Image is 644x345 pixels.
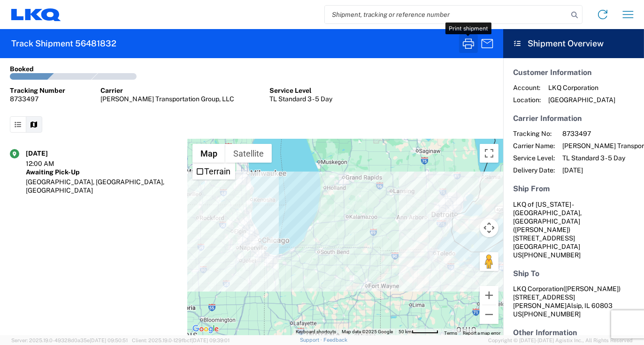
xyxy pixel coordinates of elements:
span: Map data ©2025 Google [342,329,393,334]
span: ([PERSON_NAME]) [563,285,621,292]
span: [GEOGRAPHIC_DATA] [548,96,615,104]
div: Booked [10,65,34,73]
div: Carrier [100,86,234,95]
div: Service Level [269,86,332,95]
span: Server: 2025.19.0-49328d0a35e [11,337,128,343]
span: Carrier Name: [513,142,555,150]
button: Map camera controls [480,218,498,237]
h5: Other Information [513,328,634,337]
h5: Carrier Information [513,114,634,123]
button: Drag Pegman onto the map to open Street View [480,252,498,271]
label: Terrain [204,166,230,176]
button: Map Scale: 50 km per 53 pixels [396,329,441,335]
span: [PHONE_NUMBER] [522,310,581,318]
a: Support [300,337,323,343]
h5: Ship To [513,269,634,278]
div: 8733497 [10,95,65,103]
span: LKQ Corporation [STREET_ADDRESS][PERSON_NAME] [513,285,621,309]
div: TL Standard 3 - 5 Day [269,95,332,103]
button: Show satellite imagery [225,144,272,163]
header: Shipment Overview [503,29,644,58]
span: Service Level: [513,154,555,162]
h5: Ship From [513,184,634,193]
span: LKQ of [US_STATE] - [GEOGRAPHIC_DATA], [GEOGRAPHIC_DATA] [513,201,582,225]
span: ([PERSON_NAME]) [513,226,570,233]
button: Keyboard shortcuts [296,329,336,335]
span: Tracking No: [513,129,555,138]
div: [GEOGRAPHIC_DATA], [GEOGRAPHIC_DATA], [GEOGRAPHIC_DATA] [26,178,178,195]
span: Copyright © [DATE]-[DATE] Agistix Inc., All Rights Reserved [488,336,633,345]
span: [STREET_ADDRESS] [513,234,575,242]
span: Account: [513,83,541,92]
button: Zoom out [480,305,498,324]
span: Delivery Date: [513,166,555,174]
li: Terrain [193,164,234,179]
div: [PERSON_NAME] Transportation Group, LLC [100,95,234,103]
address: [GEOGRAPHIC_DATA] US [513,200,634,259]
input: Shipment, tracking or reference number [325,6,568,23]
ul: Show street map [192,163,235,180]
span: 50 km [399,329,412,334]
div: Awaiting Pick-Up [26,168,178,176]
a: Report a map error [463,330,500,336]
span: [PHONE_NUMBER] [522,251,581,259]
button: Toggle fullscreen view [480,144,498,163]
button: Show street map [192,144,225,163]
button: Zoom in [480,286,498,305]
span: [DATE] 09:50:51 [90,337,128,343]
span: [DATE] 09:39:01 [192,337,230,343]
span: LKQ Corporation [548,83,615,92]
img: Google [190,323,221,335]
div: 12:00 AM [26,159,73,168]
a: Feedback [323,337,347,343]
a: Open this area in Google Maps (opens a new window) [190,323,221,335]
address: Alsip, IL 60803 US [513,285,634,318]
h5: Customer Information [513,68,634,77]
h2: Track Shipment 56481832 [11,38,116,49]
span: Location: [513,96,541,104]
div: Tracking Number [10,86,65,95]
a: Terms [444,330,457,336]
span: Client: 2025.19.0-129fbcf [132,337,230,343]
div: [DATE] [26,149,73,157]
